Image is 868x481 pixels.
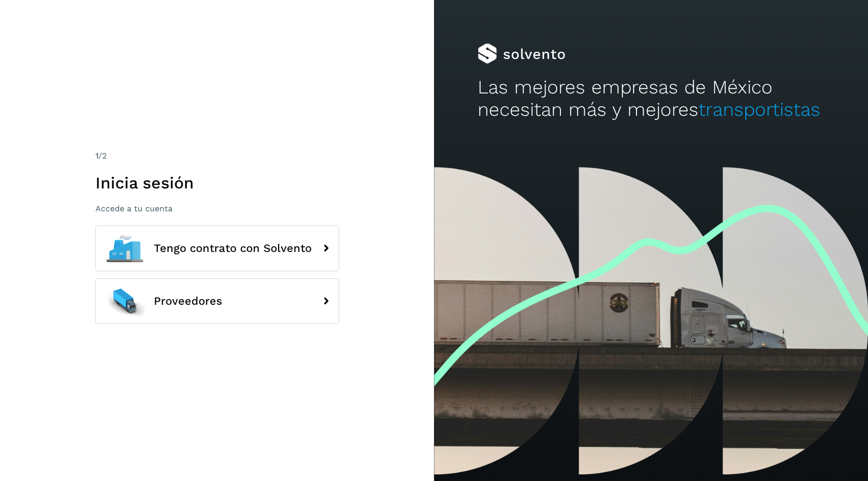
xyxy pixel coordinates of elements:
[95,151,98,161] span: 1
[154,242,312,254] span: Tengo contrato con Solvento
[95,204,339,213] p: Accede a tu cuenta
[478,76,825,121] h2: Las mejores empresas de México necesitan más y mejores
[154,295,222,307] span: Proveedores
[95,226,339,271] button: Tengo contrato con Solvento
[95,173,339,193] h1: Inicia sesión
[95,150,339,162] div: /2
[698,99,820,120] span: transportistas
[95,278,339,324] button: Proveedores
